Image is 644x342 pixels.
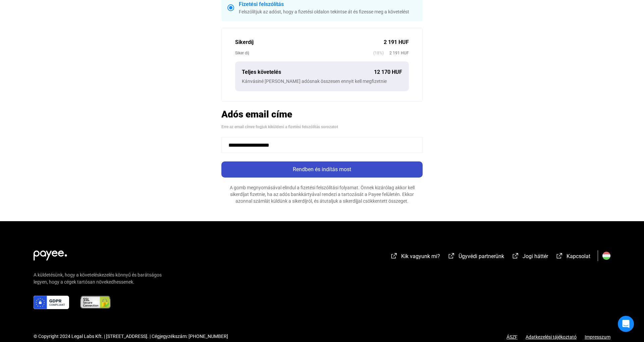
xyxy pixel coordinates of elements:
[242,78,402,85] div: Kánvásiné [PERSON_NAME] adósnak összesen ennyit kell megfizetnie
[512,254,548,260] a: external-link-whiteJogi háttér
[506,334,518,340] a: ÁSZF
[555,252,563,259] img: external-link-white
[384,50,409,56] span: 2 191 HUF
[567,253,590,259] span: Kapcsolat
[242,68,374,76] div: Teljes követelés
[585,334,610,340] a: Impresszum
[34,296,69,309] img: gdpr
[34,247,67,260] img: white-payee-white-dot.svg
[523,253,548,259] span: Jogi háttér
[447,252,455,259] img: external-link-white
[390,252,398,259] img: external-link-white
[34,333,228,340] div: © Copyright 2024 Legal Labs Kft. | [STREET_ADDRESS]. | Cégjegyzékszám: [PHONE_NUMBER]
[602,252,610,260] img: HU.svg
[512,252,520,259] img: external-link-white
[401,253,440,259] span: Kik vagyunk mi?
[518,334,585,340] a: Adatkezelési tájékoztató
[373,50,384,56] span: (18%)
[221,184,423,204] div: A gomb megnyomásával elindul a fizetési felszólítási folyamat. Önnek kizárólag akkor kell sikerdí...
[384,38,409,46] div: 2 191 HUF
[447,254,504,260] a: external-link-whiteÜgyvédi partnerünk
[459,253,504,259] span: Ügyvédi partnerünk
[80,296,111,309] img: ssl
[221,108,423,120] h2: Adós email címe
[235,50,373,56] div: Siker díj
[239,0,417,8] div: Fizetési felszólítás
[555,254,590,260] a: external-link-whiteKapcsolat
[618,316,634,332] div: Open Intercom Messenger
[221,161,423,178] button: Rendben és indítás most
[239,8,417,15] div: Felszólítjuk az adóst, hogy a fizetési oldalon tekintse át és fizesse meg a követelést
[390,254,440,260] a: external-link-whiteKik vagyunk mi?
[221,124,423,130] div: Erre az email címre fogjuk kiküldeni a fizetési felszólítás sorozatot
[235,38,384,46] div: Sikerdíj
[374,68,402,76] div: 12 170 HUF
[223,165,421,174] div: Rendben és indítás most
